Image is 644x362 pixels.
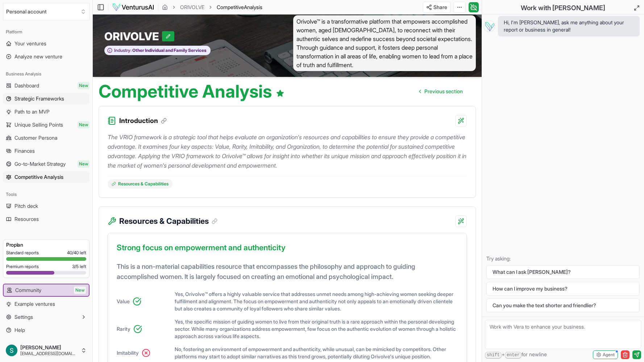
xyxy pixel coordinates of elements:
[104,30,162,43] span: ORIVOLVE
[3,298,90,310] a: Example ventures
[3,200,90,212] a: Pitch deck
[3,213,90,225] a: Resources
[14,202,38,210] span: Pitch deck
[104,46,211,55] button: Industry:Other Individual and Family Services
[3,93,90,104] a: Strategic Frameworks
[14,300,55,308] span: Example ventures
[14,108,50,115] span: Path to an MVP
[486,255,640,262] p: Try asking:
[112,3,154,12] img: logo
[505,352,522,359] kbd: enter
[67,250,86,256] span: 40 / 40 left
[485,352,502,359] kbd: shift
[175,291,458,312] span: Yes, Orivolve™ offers a highly valuable service that addresses unmet needs among high-achieving w...
[486,282,640,296] button: How can I improve my business?
[99,83,284,100] h1: Competitive Analysis
[3,51,90,62] a: Analyze new venture
[119,116,167,126] h3: Introduction
[15,287,41,294] span: Community
[3,119,90,131] a: Unique Selling PointsNew
[78,121,90,128] span: New
[3,26,90,38] div: Platform
[14,53,62,60] span: Analyze new venture
[14,121,63,128] span: Unique Selling Points
[6,250,39,256] span: Standard reports
[414,84,469,99] a: Go to previous page
[603,352,615,358] span: Agent
[3,132,90,144] a: Customer Persona
[486,265,640,279] button: What can I ask [PERSON_NAME]?
[504,19,634,33] span: Hi, I'm [PERSON_NAME], ask me anything about your report or business in general!
[3,324,90,336] a: Help
[4,284,89,296] a: CommunityNew
[485,351,547,359] span: + for newline
[114,48,132,53] span: Industry:
[175,318,458,340] span: Yes, the specific mission of guiding women to live from their original truth is a rare approach w...
[3,189,90,200] div: Tools
[108,179,173,189] a: Resources & Capabilities
[483,20,495,32] img: Vera
[14,160,66,168] span: Go-to-Market Strategy
[14,95,64,102] span: Strategic Frameworks
[162,4,262,11] nav: breadcrumb
[3,68,90,80] div: Business Analysis
[14,215,39,223] span: Resources
[180,4,204,11] a: ORIVOLVE
[3,311,90,323] button: Settings
[3,38,90,49] a: Your ventures
[74,287,86,294] span: New
[14,134,57,141] span: Customer Persona
[433,4,447,11] span: Share
[423,1,450,13] button: Share
[108,132,467,170] p: The VRIO framework is a strategic tool that helps evaluate an organization's resources and capabi...
[117,349,139,357] span: Imitability
[78,82,90,89] span: New
[3,106,90,118] a: Path to an MVP
[78,160,90,168] span: New
[119,215,217,227] h3: Resources & Capabilities
[424,88,463,95] span: Previous section
[593,350,618,359] button: Agent
[521,3,605,13] h2: Work with [PERSON_NAME]
[14,40,46,47] span: Your ventures
[117,325,130,333] span: Rarity
[14,313,33,321] span: Settings
[72,264,86,270] span: 3 / 5 left
[3,342,90,359] button: [PERSON_NAME][EMAIL_ADDRESS][DOMAIN_NAME]
[117,298,130,305] span: Value
[6,241,86,248] h3: Pro plan
[14,326,25,334] span: Help
[293,15,476,71] span: Orivolve™ is a transformative platform that empowers accomplished women, aged [DEMOGRAPHIC_DATA],...
[244,4,262,10] span: Analysis
[3,158,90,170] a: Go-to-Market StrategyNew
[117,242,458,256] h3: Strong focus on empowerment and authenticity
[3,171,90,183] a: Competitive Analysis
[20,351,78,357] span: [EMAIL_ADDRESS][DOMAIN_NAME]
[20,344,78,351] span: [PERSON_NAME]
[14,82,39,89] span: Dashboard
[3,145,90,157] a: Finances
[217,4,262,11] span: CompetitiveAnalysis
[117,262,458,288] h4: This is a non-material capabilities resource that encompasses the philosophy and approach to guid...
[14,173,63,181] span: Competitive Analysis
[6,345,17,356] img: ACg8ocI4DT22SISRMP8Uz-zYaEh3F0ocLSfzDZGqRowsoWe8O12Qsg=s96-c
[132,48,207,53] span: Other Individual and Family Services
[3,80,90,91] a: DashboardNew
[3,3,90,20] button: Select an organization
[175,346,458,360] span: No, fostering an environment of empowerment and authenticity, while unusual, can be mimicked by c...
[14,147,35,155] span: Finances
[486,299,640,312] button: Can you make the text shorter and friendlier?
[6,264,39,270] span: Premium reports
[414,84,469,99] nav: pagination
